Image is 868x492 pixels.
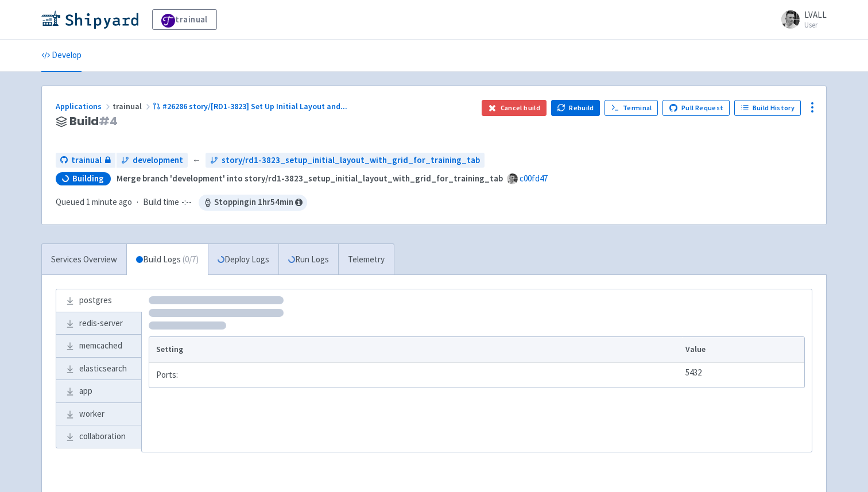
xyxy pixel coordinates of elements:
a: story/rd1-3823_setup_initial_layout_with_grid_for_training_tab [206,153,485,168]
span: Stopping in 1 hr 54 min [199,195,307,211]
th: Setting [149,337,682,362]
a: Build Logs (0/7) [127,244,208,276]
strong: Merge branch 'development' into story/rd1-3823_setup_initial_layout_with_grid_for_training_tab [117,173,503,184]
span: Building [72,173,104,184]
a: memcached [56,335,141,357]
a: trainual [152,9,217,30]
a: postgres [56,289,141,312]
a: redis-server [56,312,141,335]
span: ( 0 / 7 ) [183,253,199,266]
a: app [56,380,141,402]
time: 1 minute ago [86,196,132,207]
a: c00fd47 [520,173,548,184]
span: Build time [143,196,179,209]
a: development [117,153,188,168]
button: Cancel build [482,100,547,116]
a: trainual [56,153,115,168]
a: Build History [734,100,801,116]
a: Run Logs [278,244,338,276]
img: Shipyard logo [41,10,138,29]
a: worker [56,403,141,425]
span: trainual [71,154,102,167]
a: elasticsearch [56,358,141,380]
small: User [804,21,827,29]
span: LVALL [804,9,827,20]
span: ← [192,154,201,167]
a: Applications [56,101,113,111]
span: #26286 story/[RD1-3823] Set Up Initial Layout and ... [162,101,347,111]
a: Deploy Logs [208,244,278,276]
button: Rebuild [551,100,600,116]
span: Build [69,115,118,128]
a: Terminal [604,100,658,116]
a: collaboration [56,425,141,448]
a: Services Overview [42,244,126,276]
a: #26286 story/[RD1-3823] Set Up Initial Layout and... [153,101,349,111]
span: development [133,154,183,167]
td: 5432 [682,362,804,388]
span: -:-- [181,196,192,209]
td: Ports: [149,362,682,388]
span: # 4 [99,113,118,129]
span: Queued [56,196,132,207]
a: Telemetry [338,244,394,276]
th: Value [682,337,804,362]
span: trainual [113,101,153,111]
a: Pull Request [662,100,730,116]
a: Develop [41,40,82,72]
span: story/rd1-3823_setup_initial_layout_with_grid_for_training_tab [222,154,480,167]
div: · [56,195,307,211]
a: LVALL User [774,10,827,29]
